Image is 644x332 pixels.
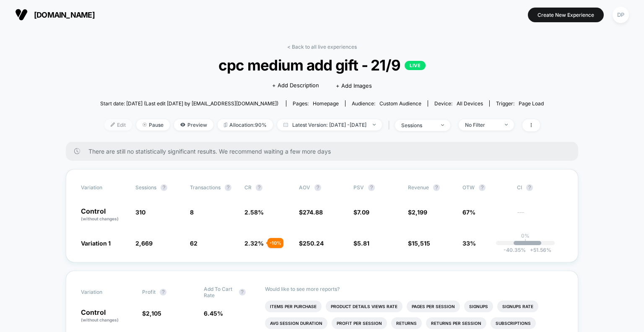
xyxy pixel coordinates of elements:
[497,301,538,312] li: Signups Rate
[265,317,327,329] li: Avg Session Duration
[135,240,153,247] span: 2,669
[135,184,156,191] span: Sessions
[283,123,288,127] img: calendar
[142,310,161,317] span: $
[104,119,132,131] span: Edit
[81,309,134,323] p: Control
[462,209,475,216] span: 67%
[190,240,197,247] span: 62
[412,240,430,247] span: 15,515
[491,317,536,329] li: Subscriptions
[479,184,486,191] button: ?
[408,209,427,216] span: $
[239,289,246,295] button: ?
[526,247,551,253] span: 51.56 %
[204,310,223,317] span: 6.45 %
[408,240,430,247] span: $
[357,240,369,247] span: 5.81
[244,184,252,191] span: CR
[353,209,369,216] span: $
[143,123,147,127] img: end
[462,184,509,191] span: OTW
[225,184,231,191] button: ?
[81,240,111,247] span: Variation 1
[299,240,324,247] span: $
[405,61,426,70] p: LIVE
[353,240,369,247] span: $
[386,119,395,131] span: |
[299,184,310,191] span: AOV
[526,184,533,191] button: ?
[13,8,97,21] button: [DOMAIN_NAME]
[272,81,319,90] span: + Add Description
[426,317,486,329] li: Returns Per Session
[412,209,427,216] span: 2,199
[313,100,339,107] span: homepage
[303,240,324,247] span: 250.24
[373,124,376,125] img: end
[100,100,278,107] span: Start date: [DATE] (Last edit [DATE] by [EMAIL_ADDRESS][DOMAIN_NAME])
[441,124,444,126] img: end
[244,240,264,247] span: 2.32 %
[142,289,156,295] span: Profit
[303,209,323,216] span: 274.88
[265,286,563,292] p: Would like to see more reports?
[287,44,357,50] a: < Back to all live experiences
[81,184,127,191] span: Variation
[528,8,604,22] button: Create New Experience
[464,301,493,312] li: Signups
[379,100,421,107] span: Custom Audience
[277,119,382,131] span: Latest Version: [DATE] - [DATE]
[610,6,631,24] button: DP
[401,122,435,128] div: sessions
[267,238,283,248] div: - 10 %
[81,216,119,221] span: (without changes)
[517,184,563,191] span: CI
[428,100,489,107] span: Device:
[174,119,213,131] span: Preview
[465,122,499,128] div: No Filter
[519,100,544,107] span: Page Load
[357,209,369,216] span: 7.09
[224,123,227,127] img: rebalance
[244,209,264,216] span: 2.58 %
[433,184,440,191] button: ?
[326,301,402,312] li: Product Details Views Rate
[218,119,273,131] span: Allocation: 90%
[530,247,533,253] span: +
[111,123,115,127] img: edit
[505,124,508,125] img: end
[81,208,127,222] p: Control
[122,56,522,74] span: cpc medium add gift - 21/9
[332,317,387,329] li: Profit Per Session
[504,247,526,253] span: -40.35 %
[525,239,526,245] p: |
[256,184,262,191] button: ?
[15,8,28,21] img: Visually logo
[146,310,161,317] span: 2,105
[353,184,364,191] span: PSV
[408,184,429,191] span: Revenue
[368,184,375,191] button: ?
[265,301,322,312] li: Items Per Purchase
[314,184,321,191] button: ?
[407,301,460,312] li: Pages Per Session
[462,240,476,247] span: 33%
[496,100,544,107] div: Trigger:
[88,148,561,155] span: There are still no statistically significant results. We recommend waiting a few more days
[81,317,119,322] span: (without changes)
[160,289,166,295] button: ?
[352,100,421,107] div: Audience:
[81,286,127,298] span: Variation
[204,286,235,298] span: Add To Cart Rate
[34,10,95,19] span: [DOMAIN_NAME]
[613,7,629,23] div: DP
[135,209,145,216] span: 310
[299,209,323,216] span: $
[136,119,170,131] span: Pause
[457,100,483,107] span: all devices
[293,100,339,107] div: Pages:
[517,210,563,222] span: ---
[161,184,167,191] button: ?
[391,317,422,329] li: Returns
